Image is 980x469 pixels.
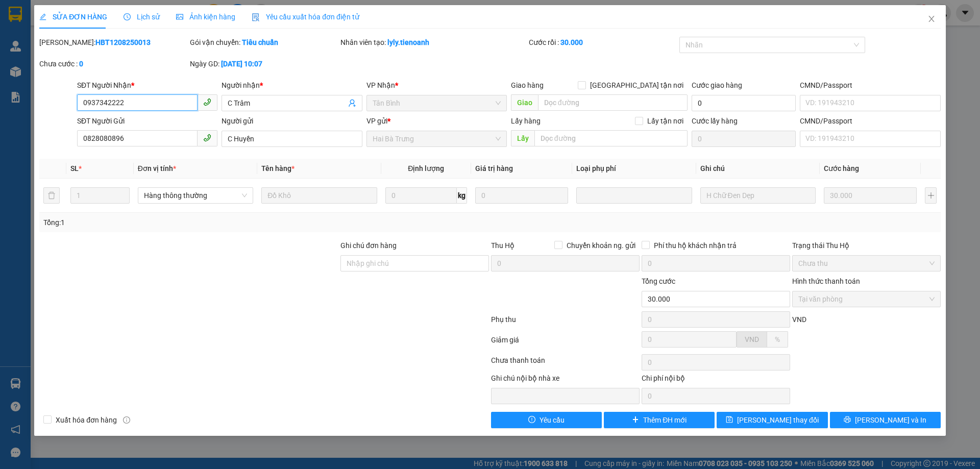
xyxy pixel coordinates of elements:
[792,240,941,251] div: Trạng thái Thu Hộ
[366,81,395,89] span: VP Nhận
[340,241,397,250] label: Ghi chú đơn hàng
[642,373,790,388] div: Chi phí nội bộ
[692,131,796,147] input: Cước lấy hàng
[221,60,262,68] b: [DATE] 10:07
[745,335,759,343] span: VND
[124,13,160,21] span: Lịch sử
[538,94,688,111] input: Dọc đường
[692,95,796,111] input: Cước giao hàng
[792,315,806,324] span: VND
[925,187,936,204] button: plus
[717,412,827,428] button: save[PERSON_NAME] thay đổi
[643,414,687,426] span: Thêm ĐH mới
[373,95,501,111] span: Tân Bình
[203,98,211,106] span: phone
[43,217,378,228] div: Tổng: 1
[261,164,295,172] span: Tên hàng
[491,241,514,250] span: Thu Hộ
[798,291,935,307] span: Tại văn phòng
[242,38,278,46] b: Tiêu chuẩn
[491,373,640,388] div: Ghi chú nội bộ nhà xe
[39,37,188,48] div: [PERSON_NAME]:
[844,416,851,424] span: printer
[43,187,60,204] button: delete
[387,38,429,46] b: lyly.tienoanh
[511,94,538,111] span: Giao
[824,164,859,172] span: Cước hàng
[534,130,688,146] input: Dọc đường
[643,115,688,127] span: Lấy tận nơi
[775,335,780,343] span: %
[560,38,583,46] b: 30.000
[511,130,534,146] span: Lấy
[366,115,507,127] div: VP gửi
[490,334,641,352] div: Giảm giá
[511,81,544,89] span: Giao hàng
[190,37,338,48] div: Gói vận chuyển:
[77,115,217,127] div: SĐT Người Gửi
[604,412,715,428] button: plusThêm ĐH mới
[457,187,467,204] span: kg
[222,80,362,91] div: Người nhận
[927,15,936,23] span: close
[855,414,926,426] span: [PERSON_NAME] và In
[138,164,176,172] span: Đơn vị tính
[52,414,121,426] span: Xuất hóa đơn hàng
[261,187,377,204] input: VD: Bàn, Ghế
[700,187,816,204] input: Ghi Chú
[572,159,696,179] th: Loại phụ phí
[95,38,151,46] b: HBT1208250013
[490,355,641,373] div: Chưa thanh toán
[77,80,217,91] div: SĐT Người Nhận
[190,58,338,69] div: Ngày GD:
[79,60,83,68] b: 0
[792,277,860,285] label: Hình thức thanh toán
[340,37,527,48] div: Nhân viên tạo:
[586,80,688,91] span: [GEOGRAPHIC_DATA] tận nơi
[491,412,602,428] button: exclamation-circleYêu cầu
[124,13,131,20] span: clock-circle
[252,13,260,21] img: icon
[562,240,640,251] span: Chuyển khoản ng. gửi
[70,164,79,172] span: SL
[176,13,183,20] span: picture
[408,164,444,172] span: Định lượng
[737,414,819,426] span: [PERSON_NAME] thay đổi
[475,164,513,172] span: Giá trị hàng
[528,416,535,424] span: exclamation-circle
[696,159,820,179] th: Ghi chú
[529,37,677,48] div: Cước rồi :
[252,13,359,21] span: Yêu cầu xuất hóa đơn điện tử
[800,80,940,91] div: CMND/Passport
[39,58,188,69] div: Chưa cước :
[176,13,235,21] span: Ảnh kiện hàng
[490,314,641,332] div: Phụ thu
[144,188,247,203] span: Hàng thông thường
[798,256,935,271] span: Chưa thu
[830,412,941,428] button: printer[PERSON_NAME] và In
[650,240,741,251] span: Phí thu hộ khách nhận trả
[348,99,356,107] span: user-add
[123,416,130,424] span: info-circle
[824,187,917,204] input: 0
[203,134,211,142] span: phone
[917,5,946,34] button: Close
[632,416,639,424] span: plus
[726,416,733,424] span: save
[373,131,501,146] span: Hai Bà Trưng
[39,13,46,20] span: edit
[642,277,675,285] span: Tổng cước
[511,117,541,125] span: Lấy hàng
[39,13,107,21] span: SỬA ĐƠN HÀNG
[222,115,362,127] div: Người gửi
[800,115,940,127] div: CMND/Passport
[475,187,568,204] input: 0
[340,255,489,271] input: Ghi chú đơn hàng
[692,117,738,125] label: Cước lấy hàng
[692,81,742,89] label: Cước giao hàng
[540,414,565,426] span: Yêu cầu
